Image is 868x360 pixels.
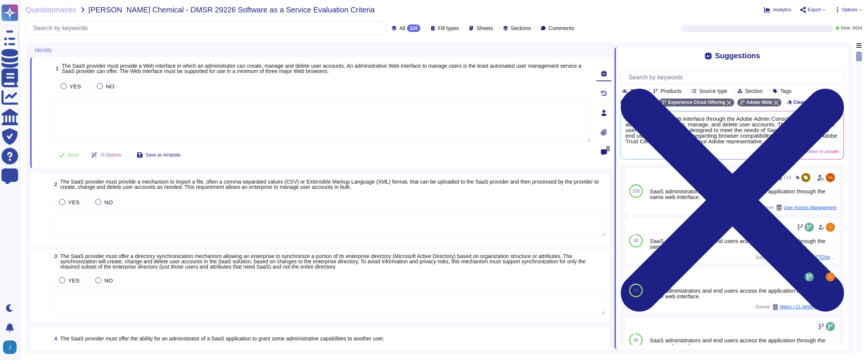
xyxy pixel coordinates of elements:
[100,153,121,157] span: AI Options
[764,7,791,13] button: Analytics
[26,6,76,14] span: Questionnaires
[104,199,113,205] span: NO
[773,8,791,12] span: Analytics
[104,277,113,284] span: NO
[146,153,181,157] span: Save as template
[632,189,640,193] span: 100
[477,26,493,31] span: Sheets
[53,66,59,71] span: 1
[70,83,81,90] span: YES
[826,223,835,232] img: user
[89,6,375,14] span: [PERSON_NAME] Chemical - DMSR 29226 Software as a Service Evaluation Criteria
[633,338,638,342] span: 90
[438,26,459,31] span: Fill types
[841,26,851,30] span: Done:
[808,8,821,12] span: Export
[853,26,862,30] span: 0 / 124
[606,146,610,151] span: 0
[51,336,57,341] span: 4
[30,21,386,35] input: Search by keywords
[106,83,115,90] span: NO
[60,253,586,270] span: The SaaS provider must offer a directory synchronization mechanism allowing an enterprise to sync...
[60,336,384,342] span: The SaaS provider must offer the ability for an administrator of a SaaS application to grant some...
[826,272,835,281] img: user
[62,63,581,74] span: The SaaS provider must provide a Web interface in which an administrator can create, manage and d...
[68,277,79,284] span: YES
[633,288,638,293] span: 90
[60,179,599,190] span: The SaaS provider must provide a mechanism to import a file, often a comma-separated values (CSV)...
[633,238,638,243] span: 90
[842,8,857,12] span: Options
[53,147,85,163] button: Done
[35,47,52,53] span: Identity
[51,254,57,259] span: 3
[399,26,405,31] span: All
[549,26,574,31] span: Comments
[68,153,79,157] span: Done
[511,26,531,31] span: Sections
[2,339,22,355] button: user
[826,173,835,182] img: user
[407,24,420,32] div: 124
[68,199,79,205] span: YES
[131,147,187,163] button: Save as template
[51,182,57,187] span: 2
[3,340,17,354] img: user
[625,71,844,84] input: Search by keywords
